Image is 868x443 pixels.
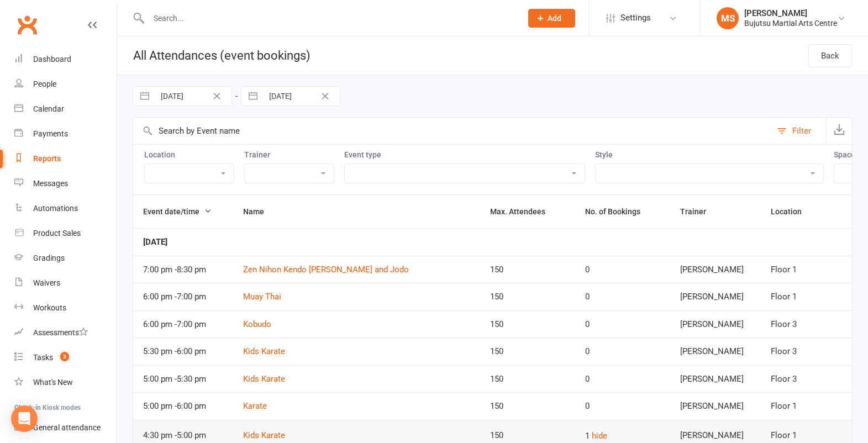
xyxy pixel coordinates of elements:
[771,292,842,302] div: Floor 1
[680,431,751,440] div: [PERSON_NAME]
[14,122,117,146] a: Payments
[490,205,557,218] button: Max. Attendees
[143,347,223,356] div: 5:30 pm - 6:00 pm
[33,55,71,64] div: Dashboard
[14,246,117,271] a: Gradings
[33,328,88,337] div: Assessments
[771,431,842,440] div: Floor 1
[33,204,78,213] div: Automations
[680,205,718,218] button: Trainer
[263,87,340,106] input: Starts To
[585,402,660,411] div: 0
[143,431,223,440] div: 4:30 pm - 5:00 pm
[490,320,565,329] div: 150
[680,402,751,411] div: [PERSON_NAME]
[144,150,234,159] label: Location
[33,278,60,287] div: Waivers
[344,150,585,159] label: Event type
[490,402,565,411] div: 150
[490,265,565,275] div: 150
[771,118,826,144] button: Filter
[14,97,117,122] a: Calendar
[33,80,56,88] div: People
[585,207,653,216] span: No. of Bookings
[243,319,271,329] a: Kobudo
[585,375,660,384] div: 0
[792,124,811,138] div: Filter
[14,271,117,296] a: Waivers
[243,265,409,275] a: Zen Nihon Kendo [PERSON_NAME] and Jodo
[744,18,837,28] div: Bujutsu Martial Arts Centre
[14,171,117,196] a: Messages
[717,7,739,29] div: MS
[490,431,565,440] div: 150
[14,196,117,221] a: Automations
[548,14,561,23] span: Add
[33,104,64,113] div: Calendar
[14,415,117,440] a: General attendance kiosk mode
[243,292,281,302] a: Muay Thai
[243,205,276,218] button: Name
[14,221,117,246] a: Product Sales
[143,402,223,411] div: 5:00 pm - 6:00 pm
[771,375,842,384] div: Floor 3
[143,265,223,275] div: 7:00 pm - 8:30 pm
[243,207,276,216] span: Name
[14,296,117,320] a: Workouts
[33,254,65,262] div: Gradings
[14,47,117,72] a: Dashboard
[14,146,117,171] a: Reports
[14,320,117,345] a: Assessments
[143,205,212,218] button: Event date/time
[592,429,607,442] button: hide
[771,207,814,216] span: Location
[585,265,660,275] div: 0
[14,72,117,97] a: People
[244,150,334,159] label: Trainer
[490,375,565,384] div: 150
[145,10,514,26] input: Search...
[243,374,285,384] a: Kids Karate
[33,303,66,312] div: Workouts
[680,265,751,275] div: [PERSON_NAME]
[11,405,38,432] div: Open Intercom Messenger
[680,347,751,356] div: [PERSON_NAME]
[620,6,651,30] span: Settings
[33,353,53,362] div: Tasks
[155,87,232,106] input: Starts From
[585,205,653,218] button: No. of Bookings
[585,292,660,302] div: 0
[33,229,81,238] div: Product Sales
[595,150,824,159] label: Style
[680,292,751,302] div: [PERSON_NAME]
[13,11,41,39] a: Clubworx
[680,320,751,329] div: [PERSON_NAME]
[143,237,167,247] strong: [DATE]
[490,292,565,302] div: 150
[143,292,223,302] div: 6:00 pm - 7:00 pm
[585,347,660,356] div: 0
[490,347,565,356] div: 150
[490,207,557,216] span: Max. Attendees
[117,36,311,75] h1: All Attendances (event bookings)
[33,423,101,432] div: General attendance
[33,154,61,163] div: Reports
[771,402,842,411] div: Floor 1
[133,118,771,144] input: Search by Event name
[33,378,73,387] div: What's New
[33,179,68,188] div: Messages
[771,265,842,275] div: Floor 1
[315,89,335,103] button: Clear Date
[243,401,267,411] a: Karate
[33,129,68,138] div: Payments
[771,320,842,329] div: Floor 3
[585,320,660,329] div: 0
[207,89,227,103] button: Clear Date
[680,207,718,216] span: Trainer
[680,375,751,384] div: [PERSON_NAME]
[14,345,117,370] a: Tasks 3
[808,44,852,67] a: Back
[585,429,660,442] div: 1
[143,375,223,384] div: 5:00 pm - 5:30 pm
[771,205,814,218] button: Location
